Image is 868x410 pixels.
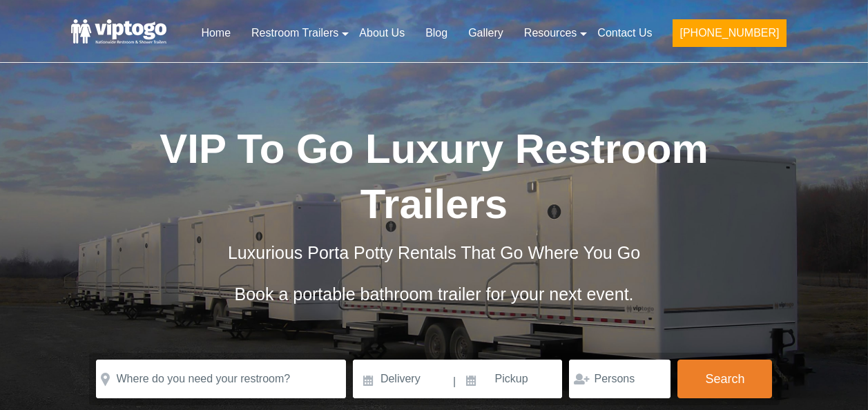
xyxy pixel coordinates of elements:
[191,18,241,48] a: Home
[234,284,633,304] span: Book a portable bathroom trailer for your next event.
[569,360,671,398] input: Persons
[677,360,772,398] button: Search
[673,19,786,47] button: [PHONE_NUMBER]
[662,18,796,55] a: [PHONE_NUMBER]
[96,360,346,398] input: Where do you need your restroom?
[228,243,640,262] span: Luxurious Porta Potty Rentals That Go Where You Go
[241,18,349,48] a: Restroom Trailers
[458,18,514,48] a: Gallery
[453,360,456,404] span: |
[587,18,662,48] a: Contact Us
[458,360,563,398] input: Pickup
[353,360,452,398] input: Delivery
[415,18,458,48] a: Blog
[349,18,415,48] a: About Us
[160,126,708,227] span: VIP To Go Luxury Restroom Trailers
[514,18,587,48] a: Resources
